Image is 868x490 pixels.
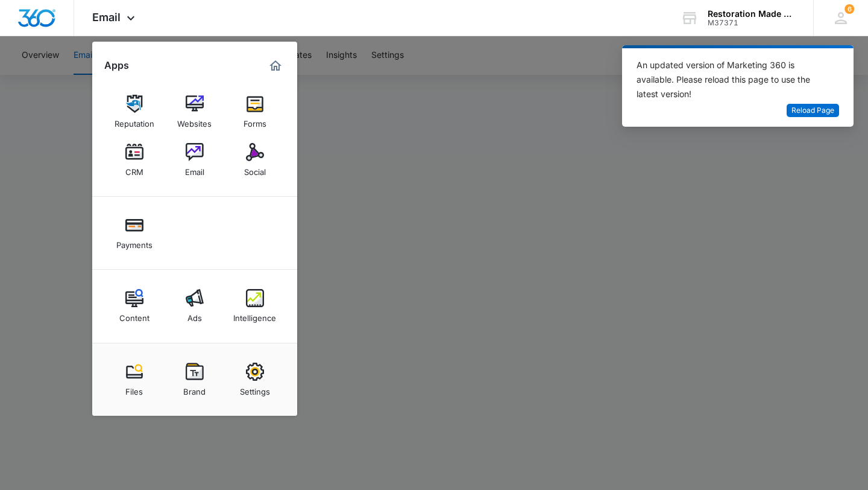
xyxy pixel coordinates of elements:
div: Ads [187,307,202,323]
a: Settings [232,357,278,402]
a: Email [172,137,218,183]
a: Websites [172,89,218,135]
div: Websites [177,113,212,129]
a: Brand [172,357,218,402]
a: Social [232,137,278,183]
span: Reload Page [791,105,834,116]
div: Settings [240,381,270,396]
a: Reputation [112,89,157,135]
div: Content [119,307,149,323]
div: CRM [125,161,143,177]
a: Content [112,283,157,329]
div: Forms [244,113,266,129]
a: Ads [172,283,218,329]
span: 6 [844,4,854,14]
a: Intelligence [232,283,278,329]
div: An updated version of Marketing 360 is available. Please reload this page to use the latest version! [637,58,825,101]
div: Intelligence [233,307,276,323]
div: notifications count [844,4,854,14]
a: Forms [232,89,278,135]
a: Payments [112,210,157,256]
a: Files [112,357,157,402]
div: Payments [116,234,153,250]
a: Marketing 360® Dashboard [266,56,285,75]
div: Reputation [115,113,154,129]
span: Email [92,11,121,24]
div: Email [185,161,204,177]
div: Files [125,381,143,396]
button: Reload Page [787,104,839,118]
div: Brand [183,381,206,396]
div: Social [244,161,266,177]
div: account name [708,9,796,19]
h2: Apps [104,60,129,71]
a: CRM [112,137,157,183]
div: account id [708,19,796,27]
